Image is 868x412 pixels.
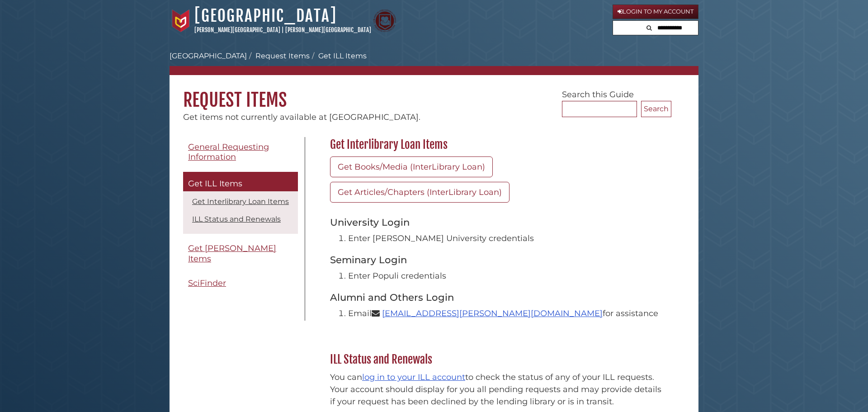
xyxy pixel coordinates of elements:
[192,197,289,206] a: Get Interlibrary Loan Items
[183,273,298,294] a: SciFinder
[194,26,280,33] a: [PERSON_NAME][GEOGRAPHIC_DATA]
[170,51,698,75] nav: breadcrumb
[183,172,298,192] a: Get ILL Items
[382,308,603,318] a: [EMAIL_ADDRESS][PERSON_NAME][DOMAIN_NAME]
[330,291,667,303] h3: Alumni and Others Login
[330,254,667,265] h3: Seminary Login
[330,371,667,408] p: You can to check the status of any of your ILL requests. Your account should display for you all ...
[194,6,337,26] a: [GEOGRAPHIC_DATA]
[325,352,671,367] h2: ILL Status and Renewals
[330,182,509,203] a: Get Articles/Chapters (InterLibrary Loan)
[183,137,298,298] div: Guide Pages
[330,216,667,228] h3: University Login
[285,26,371,33] a: [PERSON_NAME][GEOGRAPHIC_DATA]
[170,75,698,111] h1: Request Items
[646,25,652,31] i: Search
[613,5,698,19] a: Login to My Account
[282,26,284,33] span: |
[188,278,226,288] span: SciFinder
[348,270,667,282] li: Enter Populi credentials
[641,101,671,117] button: Search
[183,112,420,122] span: Get items not currently available at [GEOGRAPHIC_DATA].
[373,9,396,32] img: Calvin Theological Seminary
[170,9,192,32] img: Calvin University
[188,179,242,189] span: Get ILL Items
[330,156,493,177] a: Get Books/Media (InterLibrary Loan)
[348,308,667,320] li: Email for assistance
[255,52,310,60] a: Request Items
[348,232,667,245] li: Enter [PERSON_NAME] University credentials
[170,52,247,60] a: [GEOGRAPHIC_DATA]
[183,137,298,167] a: General Requesting Information
[644,21,655,33] button: Search
[192,215,281,223] a: ILL Status and Renewals
[188,142,269,162] span: General Requesting Information
[310,51,367,62] li: Get ILL Items
[183,238,298,269] a: Get [PERSON_NAME] Items
[188,243,276,264] span: Get [PERSON_NAME] Items
[325,137,671,152] h2: Get Interlibrary Loan Items
[362,372,465,382] a: log in to your ILL account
